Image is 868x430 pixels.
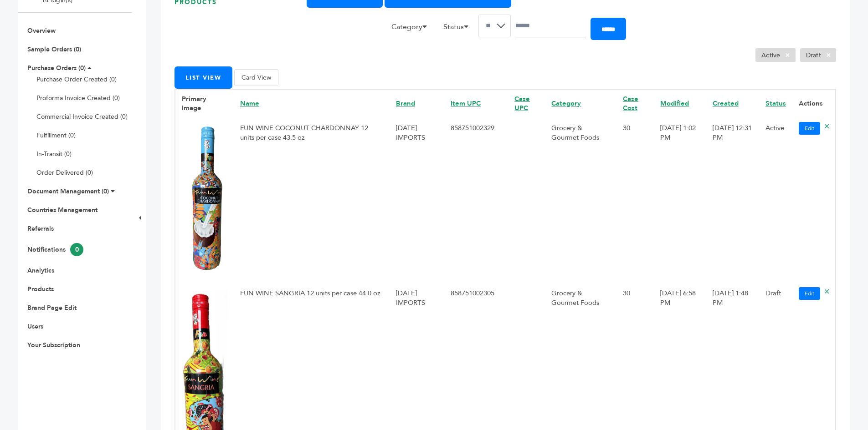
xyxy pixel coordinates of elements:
a: Created [713,99,739,108]
a: Sample Orders (0) [27,45,81,54]
li: Category [387,21,437,37]
a: Document Management (0) [27,187,109,196]
a: In-Transit (0) [36,150,72,158]
a: Case Cost [623,94,638,113]
span: × [821,50,836,61]
a: Notifications0 [27,245,83,254]
button: Card View [234,69,278,86]
a: Brand Page Edit [27,304,77,312]
a: Order Delivered (0) [36,168,93,177]
a: Edit [799,122,820,135]
a: Users [27,322,43,331]
a: Overview [27,26,56,35]
li: Draft [800,48,836,62]
td: Active [759,117,792,283]
span: 0 [70,243,83,256]
th: Actions [792,89,836,118]
a: Status [765,99,786,108]
a: Edit [799,287,820,300]
a: Brand [396,99,415,108]
td: [DATE] 1:02 PM [654,117,706,283]
input: Search [515,15,586,37]
a: Item UPC [451,99,481,108]
th: Primary Image [175,89,234,118]
td: [DATE] 12:31 PM [706,117,759,283]
a: Category [551,99,581,108]
a: Commercial Invoice Created (0) [36,112,128,121]
img: No Image [182,124,227,273]
a: Name [240,99,259,108]
li: Active [755,48,796,62]
button: List View [175,66,232,89]
a: Analytics [27,266,54,275]
td: FUN WINE COCONUT CHARDONNAY 12 units per case 43.5 oz [234,117,390,283]
li: Status [439,21,478,37]
a: Case UPC [514,94,530,113]
td: [DATE] IMPORTS [390,117,444,283]
td: 30 [616,117,654,283]
td: 858751002329 [444,117,508,283]
td: Grocery & Gourmet Foods [545,117,616,283]
a: Products [27,285,54,293]
a: Your Subscription [27,341,80,349]
a: Purchase Order Created (0) [36,75,117,84]
a: Purchase Orders (0) [27,64,86,72]
a: Countries Management [27,206,98,214]
a: Referrals [27,224,54,233]
a: Fulfillment (0) [36,131,76,140]
a: Proforma Invoice Created (0) [36,94,120,102]
span: × [780,50,795,61]
a: Modified [660,99,689,108]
